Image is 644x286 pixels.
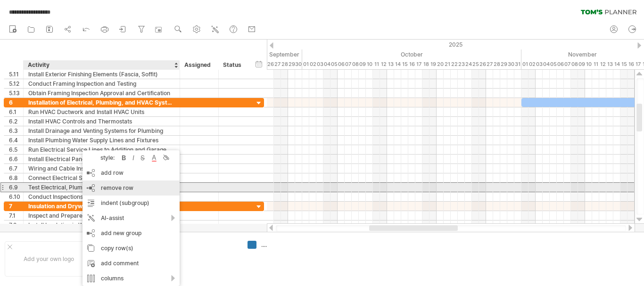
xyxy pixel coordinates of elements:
[330,59,338,69] div: Sunday, 5 October 2025
[281,59,288,69] div: Sunday, 28 September 2025
[157,253,236,261] div: ....
[261,241,313,249] div: ....
[28,107,175,116] div: Run HVAC Ductwork and Install HVAC Units
[323,59,330,69] div: Saturday, 4 October 2025
[472,59,479,69] div: Saturday, 25 October 2025
[486,59,493,69] div: Monday, 27 October 2025
[592,59,599,69] div: Tuesday, 11 November 2025
[620,59,627,69] div: Saturday, 15 November 2025
[359,59,366,69] div: Thursday, 9 October 2025
[373,59,380,69] div: Saturday, 11 October 2025
[28,145,175,154] div: Run Electrical Service Lines to Addition and Garage
[9,164,23,173] div: 6.7
[479,59,486,69] div: Sunday, 26 October 2025
[627,59,635,69] div: Sunday, 16 November 2025
[101,184,133,191] span: remove row
[157,241,236,249] div: ....
[83,165,180,180] div: add row
[401,59,408,69] div: Wednesday, 15 October 2025
[9,126,23,135] div: 6.3
[184,60,213,70] div: Assigned
[302,49,521,59] div: October 2025
[528,59,536,69] div: Sunday, 2 November 2025
[9,221,23,229] div: 7.2
[514,59,521,69] div: Friday, 31 October 2025
[465,59,472,69] div: Friday, 24 October 2025
[345,59,352,69] div: Tuesday, 7 October 2025
[9,136,23,145] div: 6.4
[28,79,175,88] div: Conduct Framing Inspection and Testing
[444,59,451,69] div: Tuesday, 21 October 2025
[9,70,23,79] div: 5.11
[338,59,345,69] div: Monday, 6 October 2025
[83,241,180,256] div: copy row(s)
[267,59,274,69] div: Friday, 26 September 2025
[9,145,23,154] div: 6.5
[83,256,180,271] div: add comment
[394,59,401,69] div: Tuesday, 14 October 2025
[366,59,373,69] div: Friday, 10 October 2025
[500,59,507,69] div: Wednesday, 29 October 2025
[578,59,585,69] div: Sunday, 9 November 2025
[352,59,359,69] div: Wednesday, 8 October 2025
[288,59,295,69] div: Monday, 29 September 2025
[606,59,613,69] div: Thursday, 13 November 2025
[408,59,415,69] div: Thursday, 16 October 2025
[309,59,316,69] div: Thursday, 2 October 2025
[28,164,175,173] div: Wiring and Cable Installation for Electrical Systems
[585,59,592,69] div: Monday, 10 November 2025
[422,59,429,69] div: Saturday, 18 October 2025
[223,60,244,70] div: Status
[83,271,180,286] div: columns
[507,59,514,69] div: Thursday, 30 October 2025
[437,59,444,69] div: Monday, 20 October 2025
[83,211,180,226] div: AI-assist
[415,59,422,69] div: Friday, 17 October 2025
[543,59,550,69] div: Tuesday, 4 November 2025
[9,89,23,98] div: 5.13
[380,59,387,69] div: Sunday, 12 October 2025
[302,59,309,69] div: Wednesday, 1 October 2025
[635,59,642,69] div: Monday, 17 November 2025
[28,117,175,126] div: Install HVAC Controls and Thermostats
[316,59,323,69] div: Friday, 3 October 2025
[28,221,175,229] div: Install Insulation in Walls, Ceiling, and Floors
[9,155,23,163] div: 6.6
[536,59,543,69] div: Monday, 3 November 2025
[557,59,564,69] div: Thursday, 6 November 2025
[9,107,23,116] div: 6.1
[157,264,236,272] div: ....
[599,59,606,69] div: Wednesday, 12 November 2025
[5,241,93,277] div: Add your own logo
[28,192,175,201] div: Conduct Inspections and Code Compliance Checks
[28,173,175,182] div: Connect Electrical Systems to HVAC and Plumbing
[83,226,180,241] div: add new group
[458,59,465,69] div: Thursday, 23 October 2025
[28,60,174,70] div: Activity
[28,126,175,135] div: Install Drainage and Venting Systems for Plumbing
[9,117,23,126] div: 6.2
[9,183,23,192] div: 6.9
[28,183,175,192] div: Test Electrical, Plumbing, and HVAC Systems
[28,136,175,145] div: Install Plumbing Water Supply Lines and Fixtures
[613,59,620,69] div: Friday, 14 November 2025
[429,59,437,69] div: Sunday, 19 October 2025
[83,196,180,211] div: indent (subgroup)
[451,59,458,69] div: Wednesday, 22 October 2025
[295,59,302,69] div: Tuesday, 30 September 2025
[9,192,23,201] div: 6.10
[28,98,175,107] div: Installation of Electrical, Plumbing, and HVAC Systems
[9,211,23,220] div: 7.1
[493,59,500,69] div: Tuesday, 28 October 2025
[28,211,175,220] div: Inspect and Prepare Surfaces for Insulation
[28,89,175,98] div: Obtain Framing Inspection Approval and Certification
[28,202,175,211] div: Insulation and Drywall Installation
[571,59,578,69] div: Saturday, 8 November 2025
[521,59,528,69] div: Saturday, 1 November 2025
[274,59,281,69] div: Saturday, 27 September 2025
[9,79,23,88] div: 5.12
[9,98,23,107] div: 6
[564,59,571,69] div: Friday, 7 November 2025
[550,59,557,69] div: Wednesday, 5 November 2025
[9,202,23,211] div: 7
